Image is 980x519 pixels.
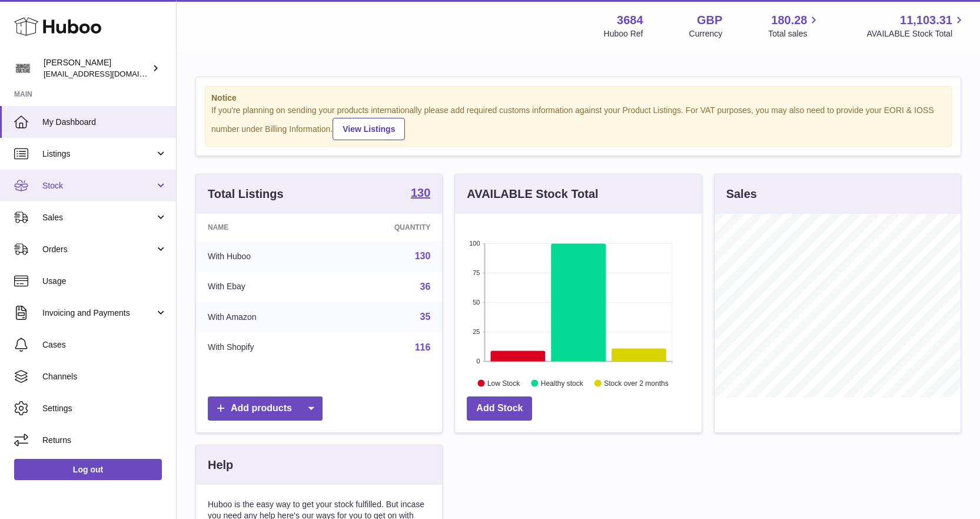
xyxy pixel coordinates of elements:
a: 36 [420,282,431,292]
span: AVAILABLE Stock Total [866,28,966,39]
span: Stock [42,180,155,191]
span: 180.28 [771,12,807,28]
strong: 130 [411,187,430,199]
a: 11,103.31 AVAILABLE Stock Total [866,12,966,39]
th: Quantity [331,214,442,241]
strong: 3684 [617,12,643,28]
text: 75 [473,269,480,276]
a: 35 [420,312,431,322]
span: Sales [42,212,155,223]
a: 130 [415,251,431,261]
span: Returns [42,435,167,446]
div: Currency [689,28,723,39]
span: My Dashboard [42,117,167,128]
a: Log out [14,459,162,480]
th: Name [196,214,331,241]
h3: Help [208,457,233,473]
h3: Sales [726,186,757,202]
span: Listings [42,148,155,160]
h3: Total Listings [208,186,284,202]
text: 50 [473,299,480,306]
a: View Listings [333,118,405,140]
div: Huboo Ref [604,28,643,39]
strong: Notice [211,92,945,104]
a: 116 [415,342,431,352]
h3: AVAILABLE Stock Total [467,186,598,202]
text: Stock over 2 months [604,379,669,387]
div: If you're planning on sending your products internationally please add required customs informati... [211,105,945,140]
span: Total sales [768,28,820,39]
td: With Amazon [196,302,331,332]
div: [PERSON_NAME] [44,57,150,80]
span: Orders [42,244,155,255]
span: Invoicing and Payments [42,308,155,319]
text: 25 [473,328,480,335]
span: [EMAIL_ADDRESS][DOMAIN_NAME] [44,69,173,78]
span: 11,103.31 [900,12,952,28]
a: 180.28 Total sales [768,12,820,39]
strong: GBP [697,12,722,28]
span: Usage [42,276,167,287]
td: With Shopify [196,332,331,363]
td: With Ebay [196,272,331,302]
text: 0 [477,358,480,365]
td: With Huboo [196,241,331,272]
text: 100 [469,240,480,247]
a: 130 [411,187,430,201]
text: Low Stock [487,379,520,387]
a: Add Stock [467,396,532,421]
span: Channels [42,371,167,382]
span: Settings [42,403,167,414]
text: Healthy stock [541,379,584,387]
span: Cases [42,339,167,351]
img: theinternationalventure@gmail.com [14,59,32,77]
a: Add products [208,396,323,421]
